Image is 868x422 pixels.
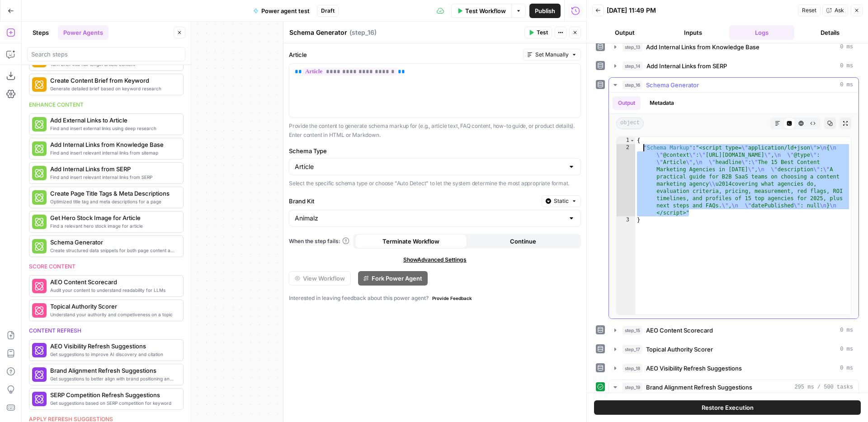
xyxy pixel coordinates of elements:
[29,101,184,109] div: Enhance content
[702,403,754,412] span: Restore Execution
[594,400,861,415] button: Restore Execution
[50,375,176,382] span: Get suggestions to better align with brand positioning and tone
[289,293,581,304] div: Interested in leaving feedback about this power agent?
[261,6,310,15] span: Power agent test
[289,28,347,37] textarea: Schema Generator
[822,5,848,16] button: Ask
[50,302,176,311] span: Topical Authority Scorer
[646,364,742,373] span: AEO Visibility Refresh Suggestions
[535,51,569,59] span: Set Manually
[535,6,555,15] span: Publish
[623,42,642,52] span: step_13
[50,125,176,132] span: Find and insert external links using deep research
[50,76,176,85] span: Create Content Brief from Keyword
[802,6,816,14] span: Reset
[609,361,859,375] button: 0 ms
[510,237,536,246] span: Continue
[616,117,644,129] span: object
[50,222,176,230] span: Find a relevant hero stock image for article
[432,295,472,302] span: Provide Feedback
[50,173,176,181] span: Find and insert relevant internal links from SERP
[382,237,439,246] span: Terminate Workflow
[248,4,315,18] button: Power agent test
[646,61,727,70] span: Add Internal Links from SERP
[50,85,176,92] span: Generate detailed brief based on keyword research
[623,383,642,392] span: step_19
[429,293,476,304] button: Provide Feedback
[289,122,581,139] p: Provide the content to generate schema markup for (e.g., article text, FAQ content, how-to guide,...
[50,247,176,254] span: Create structured data snippets for both page content and images
[609,342,859,356] button: 0 ms
[289,197,538,206] label: Brand Kit
[289,146,581,155] label: Schema Type
[50,198,176,205] span: Optimized title tag and meta descriptions for a page
[358,271,428,286] button: Fork Power Agent
[646,345,713,354] span: Topical Authority Scorer
[321,7,335,15] span: Draft
[617,216,635,224] div: 3
[50,277,176,286] span: AEO Content Scorecard
[50,140,176,149] span: Add Internal Links from Knowledge Base
[835,6,844,14] span: Ask
[592,25,657,40] button: Output
[840,62,853,70] span: 0 ms
[630,137,635,144] span: Toggle code folding, rows 1 through 3
[50,213,176,222] span: Get Hero Stock Image for Article
[50,238,176,247] span: Schema Generator
[50,189,176,198] span: Create Page Title Tags & Meta Descriptions
[623,345,642,354] span: step_17
[50,366,176,375] span: Brand Alignment Refresh Suggestions
[349,28,377,37] span: ( step_16 )
[798,25,863,40] button: Details
[537,28,548,37] span: Test
[609,40,859,54] button: 0 ms
[303,274,345,283] span: View Workflow
[58,25,108,40] button: Power Agents
[646,42,759,52] span: Add Internal Links from Knowledge Base
[609,93,859,319] div: 0 ms
[523,49,581,61] button: Set Manually
[50,311,176,318] span: Understand your authority and competiveness on a topic
[29,263,184,271] div: Score content
[50,351,176,358] span: Get suggestions to improve AI discovery and citation
[295,162,564,171] input: Article
[31,50,181,59] input: Search steps
[50,286,176,294] span: Audit your content to understand readability for LLMs
[403,256,467,264] span: Show Advanced Settings
[794,383,853,391] span: 295 ms / 500 tasks
[617,144,635,216] div: 2
[623,80,642,89] span: step_16
[644,96,679,110] button: Metadata
[840,364,853,372] span: 0 ms
[609,323,859,338] button: 0 ms
[289,271,351,286] button: View Workflow
[609,380,859,394] button: 295 ms / 500 tasks
[524,27,552,38] button: Test
[609,59,859,73] button: 0 ms
[29,327,184,335] div: Content refresh
[50,149,176,156] span: Find and insert relevant internal links from sitemap
[840,81,853,89] span: 0 ms
[289,237,349,245] a: When the step fails:
[617,137,635,144] div: 1
[661,25,726,40] button: Inputs
[467,234,579,249] button: Continue
[613,96,641,110] button: Output
[50,164,176,173] span: Add Internal Links from SERP
[623,326,642,335] span: step_15
[646,326,713,335] span: AEO Content Scorecard
[372,274,422,283] span: Fork Power Agent
[646,383,752,392] span: Brand Alignment Refresh Suggestions
[50,116,176,125] span: Add External Links to Article
[289,179,581,188] p: Select the specific schema type or choose "Auto Detect" to let the system determine the most appr...
[542,195,581,207] button: Static
[50,390,176,399] span: SERP Competition Refresh Suggestions
[623,364,642,373] span: step_18
[840,43,853,51] span: 0 ms
[609,78,859,92] button: 0 ms
[289,50,519,59] label: Article
[465,6,506,15] span: Test Workflow
[729,25,794,40] button: Logs
[50,399,176,407] span: Get suggestions based on SERP competition for keyword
